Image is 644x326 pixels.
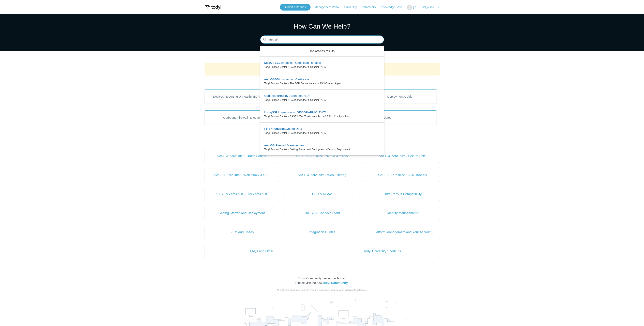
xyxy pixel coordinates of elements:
zd-autocomplete-title-multibrand: Suggested result 3 Updates for <em>macO</em>S Sonoma (v14) [264,94,311,98]
a: FAQs and Other [205,245,319,258]
span: Third Party & Compatibility [371,192,434,197]
a: Todyl Community [322,281,348,284]
h1: How Can We Help? [260,21,384,31]
span: Todyl University Shortcuts [331,249,434,254]
em: Macs [277,127,285,130]
a: SASE & ZeroTrust - Web Filtering [285,169,359,182]
input: Search [260,36,384,44]
em: MacO [264,61,273,64]
em: macO [264,78,273,81]
a: Deployment Guide [363,89,437,104]
a: Management Portal [315,5,343,9]
div: All posts and comments from the previous forum have been securely archived for reference. [205,288,440,292]
zd-autocomplete-title-multibrand: Suggested result 4 Using <em>SSL</em> Inspection in Todyl [264,111,328,115]
a: Third Party & Compatibility [365,188,440,201]
a: SASE & ZeroTrust - Traffic Control [205,150,279,163]
a: SASE & ZeroTrust - LAN ZeroTrust [205,188,279,201]
h2: Knowledge Base [205,141,440,148]
a: Todyl University Shortcuts [325,245,440,258]
a: SASE & ZeroTrust - SGN Tunnels [365,169,440,182]
span: FAQs and Other [211,249,313,254]
img: Todyl Support Center Help Center home page [205,4,222,11]
span: SASE & ZeroTrust - Traffic Control [211,154,273,159]
em: macO [264,144,273,147]
span: Integration Guides [291,230,353,235]
span: SIEM and Cases [211,230,273,235]
a: Knowledge Base [381,5,406,9]
span: SASE & ZeroTrust - Secure DNS [371,154,434,159]
em: SSL [275,78,281,81]
button: [PERSON_NAME] [407,5,439,10]
zd-autocomplete-breadcrumbs-multibrand: Todyl Support Center > SASE & ZeroTrust - Web Proxy & SSL > Configuration [264,115,380,118]
span: SASE & ZeroTrust - LAN ZeroTrust [211,192,273,197]
span: Getting Started and Deployment [211,211,273,216]
span: SASE & ZeroTrust - Web Proxy & SSL [211,173,273,178]
zd-autocomplete-title-multibrand: Suggested result 5 Find Your <em>Macs</em> System Data [264,127,302,131]
a: Submit a Request [280,4,311,11]
a: The SGN Connect Agent [285,207,359,220]
span: Platform Management and Your Account [371,230,434,235]
a: University [344,5,361,9]
zd-autocomplete-title-multibrand: Suggested result 2 <em>macO</em>S <em>SSL</em> Inspection Certificate [264,78,309,82]
em: SSL [272,111,278,114]
a: SASE & ZeroTrust - NGFW & ZTNA [285,150,359,163]
zd-autocomplete-header: Top articles results [260,46,384,57]
span: EDR & NGAV [291,192,353,197]
em: SSL [274,61,280,64]
a: Getting Started and Deployment [205,207,279,220]
zd-autocomplete-breadcrumbs-multibrand: Todyl Support Center > FAQs and Other > General FAQs [264,131,380,135]
zd-autocomplete-title-multibrand: Suggested result 6 <em>macO</em>S Firewall Management [264,144,305,148]
a: Platform Management and Your Account [365,226,440,239]
span: [PERSON_NAME] [413,5,436,9]
a: Devices Reporting Unhealthy EDR States [205,89,278,104]
zd-autocomplete-breadcrumbs-multibrand: Todyl Support Center > FAQs and Other > General FAQs [264,98,380,102]
span: Identity Management [371,211,434,216]
h2: Popular Articles [205,79,440,85]
a: EDR & NGAV [285,188,359,201]
a: Identity Management [365,207,440,220]
span: SASE & ZeroTrust - SGN Tunnels [371,173,434,178]
a: Integration Guides [285,226,359,239]
a: Outbound Firewall Rules and IPs used by SGN Connect [205,110,318,125]
em: macO [280,94,288,97]
zd-autocomplete-breadcrumbs-multibrand: Todyl Support Center > The SGN Connect Agent > SGN Connect Agent [264,82,380,85]
div: Todyl Community has a new home! Please visit the new . [205,276,440,285]
span: SASE & ZeroTrust - NGFW & ZTNA [291,154,353,159]
a: SIEM and Cases [205,226,279,239]
a: Community [362,5,380,9]
span: The SGN Connect Agent [291,211,353,216]
zd-autocomplete-breadcrumbs-multibrand: Todyl Support Center > FAQs and Other > General FAQs [264,65,380,69]
a: SASE & ZeroTrust - Web Proxy & SSL [205,169,279,182]
span: SASE & ZeroTrust - Web Filtering [291,173,353,178]
a: SASE & ZeroTrust - Secure DNS [365,150,440,163]
zd-autocomplete-breadcrumbs-multibrand: Todyl Support Center > Getting Started and Deployment > Desktop Deployment [264,148,380,151]
zd-autocomplete-title-multibrand: Suggested result 1 <em>MacO</em>S <em>SSL</em> Inspection Certificate Rotation [264,61,321,65]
